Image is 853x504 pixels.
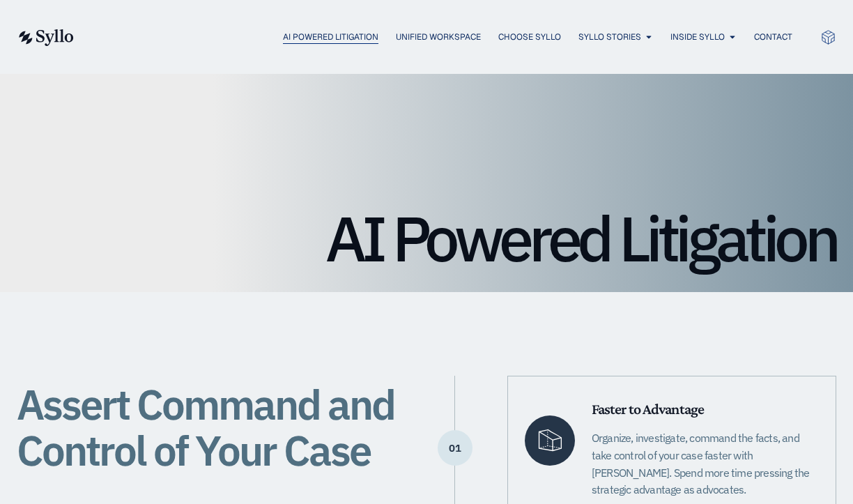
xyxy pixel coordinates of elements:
[592,400,704,418] span: Faster to Advantage
[17,29,74,46] img: syllo
[283,31,378,43] a: AI Powered Litigation
[578,31,641,43] a: Syllo Stories
[17,207,836,270] h1: AI Powered Litigation
[438,448,472,449] p: 01
[102,31,792,44] nav: Menu
[754,31,792,43] a: Contact
[17,376,394,478] span: Assert Command and Control of Your Case
[396,31,481,43] a: Unified Workspace
[592,429,819,498] p: Organize, investigate, command the facts, and take control of your case faster with [PERSON_NAME]...
[102,31,792,44] div: Menu Toggle
[670,31,725,43] a: Inside Syllo
[498,31,561,43] a: Choose Syllo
